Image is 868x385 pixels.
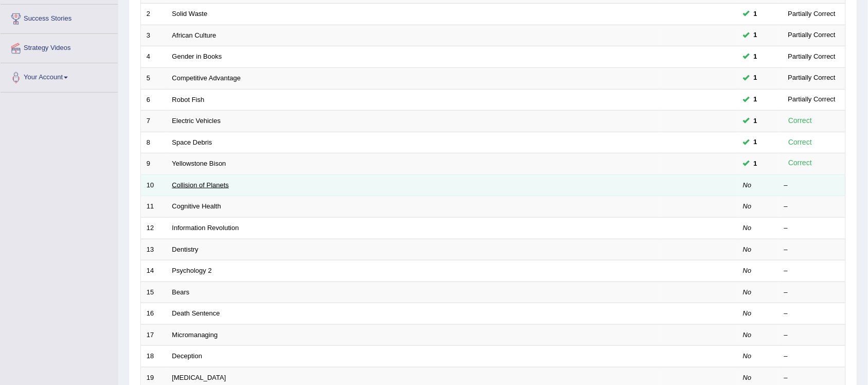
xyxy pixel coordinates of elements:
[743,352,752,360] em: No
[141,239,167,260] td: 13
[750,116,762,127] span: You can still take this question
[141,68,167,90] td: 5
[750,30,762,41] span: You can still take this question
[141,282,167,303] td: 15
[784,309,840,319] div: –
[172,202,221,210] a: Cognitive Health
[743,374,752,381] em: No
[141,153,167,175] td: 9
[784,9,840,20] div: Partially Correct
[784,245,840,255] div: –
[743,267,752,274] em: No
[1,34,118,60] a: Strategy Videos
[172,117,221,125] a: Electric Vehicles
[743,246,752,253] em: No
[141,196,167,218] td: 11
[784,30,840,41] div: Partially Correct
[172,181,229,189] a: Collision of Planets
[743,331,752,339] em: No
[784,288,840,297] div: –
[172,96,205,103] a: Robot Fish
[172,374,226,381] a: [MEDICAL_DATA]
[784,266,840,276] div: –
[172,267,212,274] a: Psychology 2
[743,224,752,232] em: No
[784,352,840,361] div: –
[141,25,167,46] td: 3
[172,31,216,39] a: African Culture
[784,373,840,383] div: –
[141,346,167,367] td: 18
[172,52,222,60] a: Gender in Books
[1,63,118,89] a: Your Account
[141,46,167,68] td: 4
[172,288,190,296] a: Bears
[172,246,198,253] a: Dentistry
[784,223,840,233] div: –
[743,309,752,317] em: No
[141,324,167,346] td: 17
[750,9,762,20] span: You can still take this question
[784,181,840,190] div: –
[750,159,762,169] span: You can still take this question
[172,74,241,82] a: Competitive Advantage
[172,331,218,339] a: Micromanaging
[784,94,840,105] div: Partially Correct
[743,181,752,189] em: No
[784,115,817,127] div: Correct
[172,224,239,232] a: Information Revolution
[750,51,762,62] span: You can still take this question
[172,138,212,146] a: Space Debris
[172,160,226,167] a: Yellowstone Bison
[141,132,167,153] td: 8
[141,89,167,111] td: 6
[141,111,167,132] td: 7
[172,309,220,317] a: Death Sentence
[743,202,752,210] em: No
[750,94,762,105] span: You can still take this question
[141,260,167,282] td: 14
[784,330,840,340] div: –
[172,10,208,17] a: Solid Waste
[784,136,817,148] div: Correct
[141,174,167,196] td: 10
[784,157,817,169] div: Correct
[750,73,762,83] span: You can still take this question
[141,4,167,25] td: 2
[743,288,752,296] em: No
[784,202,840,212] div: –
[141,303,167,325] td: 16
[784,51,840,62] div: Partially Correct
[1,5,118,30] a: Success Stories
[141,217,167,239] td: 12
[750,137,762,148] span: You can still take this question
[784,73,840,83] div: Partially Correct
[172,352,203,360] a: Deception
